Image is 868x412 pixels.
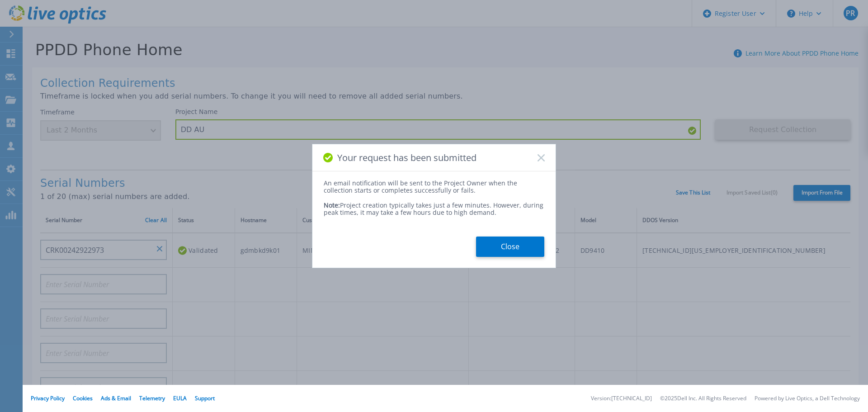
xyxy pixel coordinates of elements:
li: Powered by Live Optics, a Dell Technology [755,396,860,402]
a: EULA [173,394,187,402]
a: Cookies [73,394,93,402]
button: Close [476,237,544,257]
span: Note: [324,201,340,209]
li: Version: [TECHNICAL_ID] [591,396,652,402]
a: Telemetry [139,394,165,402]
li: © 2025 Dell Inc. All Rights Reserved [660,396,746,402]
a: Privacy Policy [31,394,65,402]
span: Your request has been submitted [337,152,476,163]
div: Project creation typically takes just a few minutes. However, during peak times, it may take a fe... [324,194,544,216]
a: Support [195,394,215,402]
a: Ads & Email [101,394,131,402]
div: An email notification will be sent to the Project Owner when the collection starts or completes s... [324,180,544,194]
